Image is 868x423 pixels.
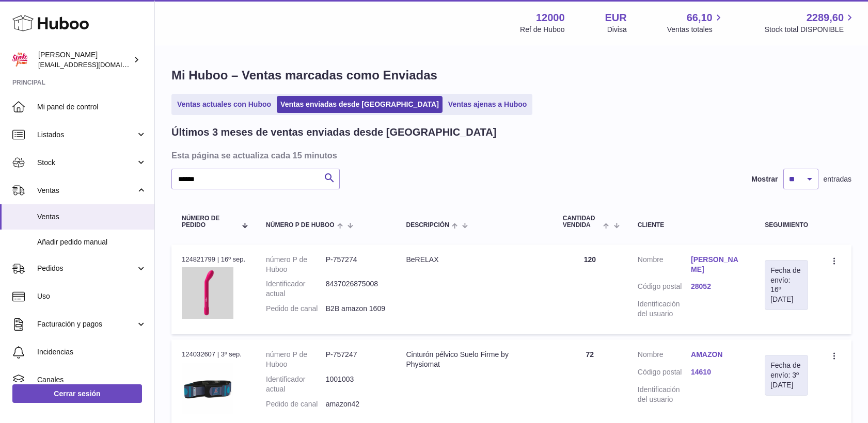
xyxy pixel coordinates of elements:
h1: Mi Huboo – Ventas marcadas como Enviadas [171,67,851,84]
a: Ventas actuales con Huboo [173,96,275,113]
span: Uso [37,291,147,301]
div: 124821799 | 16º sep. [182,255,245,264]
span: Mi panel de control [37,102,147,112]
dt: Código postal [638,282,691,294]
div: [PERSON_NAME] [38,50,131,70]
div: Ref de Huboo [520,25,564,35]
span: Listados [37,130,136,140]
dt: número P de Huboo [266,350,326,369]
div: Divisa [607,25,627,35]
a: Ventas ajenas a Huboo [445,96,531,113]
dt: número P de Huboo [266,255,326,274]
div: Fecha de envío: 3º [DATE] [770,361,802,390]
span: 2289,60 [807,11,844,25]
dt: Pedido de canal [266,304,326,314]
span: entradas [824,174,851,184]
span: Ventas [37,186,136,196]
span: Stock total DISPONIBLE [765,25,856,35]
span: Ventas [37,212,147,222]
img: Cinturon-pelvico-para-runners-Physiomat-Parisienne.jpg [182,363,233,414]
span: Ventas totales [667,25,724,35]
dt: Código postal [638,367,691,380]
span: Incidencias [37,347,147,357]
a: 2289,60 Stock total DISPONIBLE [765,11,856,35]
span: Cantidad vendida [563,215,601,229]
strong: 12000 [536,11,565,25]
span: Número de pedido [182,215,236,229]
a: Cerrar sesión [12,384,142,403]
div: Fecha de envío: 16º [DATE] [770,266,802,305]
h2: Últimos 3 meses de ventas enviadas desde [GEOGRAPHIC_DATA] [171,125,496,139]
span: Descripción [406,222,449,229]
a: Ventas enviadas desde [GEOGRAPHIC_DATA] [277,96,443,113]
img: mar@ensuelofirme.com [12,52,28,68]
dt: Identificador actual [266,375,326,394]
dt: Nombre [638,255,691,277]
div: Cinturón pélvico Suelo Firme by Physiomat [406,350,542,369]
div: Cliente [638,222,744,229]
span: Facturación y pagos [37,319,136,329]
span: Añadir pedido manual [37,237,147,247]
a: 14610 [691,367,744,377]
span: Pedidos [37,264,136,273]
dd: 1001003 [326,375,386,394]
div: Seguimiento [765,222,808,229]
span: Stock [37,158,136,168]
h3: Esta página se actualiza cada 15 minutos [171,150,849,161]
span: Canales [37,375,147,385]
dd: B2B amazon 1609 [326,304,386,314]
a: 66,10 Ventas totales [667,11,724,35]
span: número P de Huboo [266,222,334,229]
span: [EMAIL_ADDRESS][DOMAIN_NAME] [38,60,152,69]
label: Mostrar [751,174,778,184]
img: Bgee-classic-by-esf.jpg [182,267,233,319]
div: BeRELAX [406,255,542,265]
strong: EUR [605,11,627,25]
a: [PERSON_NAME] [691,255,744,274]
dd: P-757274 [326,255,386,274]
span: 66,10 [687,11,713,25]
dd: amazon42 [326,399,386,409]
dt: Identificación del usuario [638,299,691,319]
div: 124032607 | 3º sep. [182,350,245,359]
dt: Pedido de canal [266,399,326,409]
dt: Nombre [638,350,691,362]
td: 120 [553,245,627,334]
dt: Identificación del usuario [638,385,691,404]
a: AMAZON [691,350,744,360]
dd: P-757247 [326,350,386,369]
dd: 8437026875008 [326,279,386,299]
dt: Identificador actual [266,279,326,299]
a: 28052 [691,282,744,291]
